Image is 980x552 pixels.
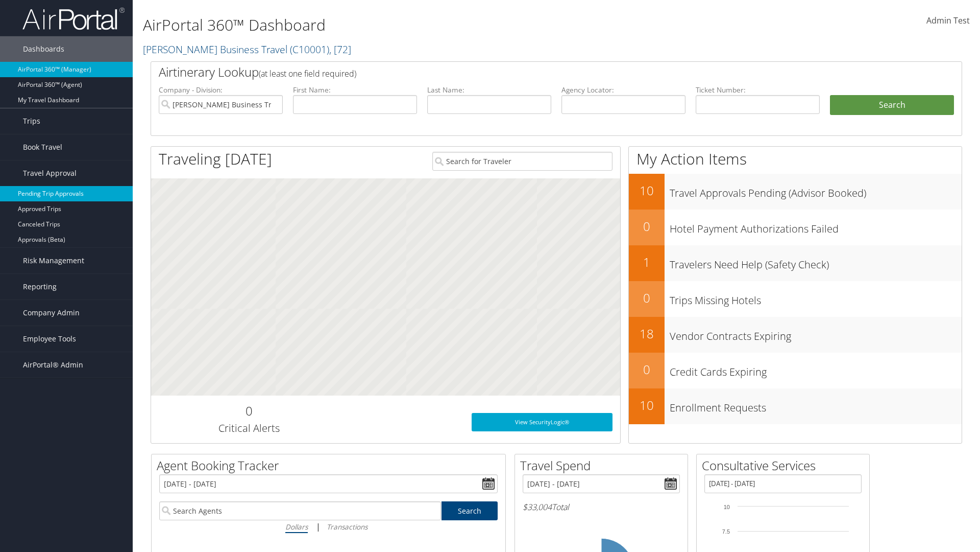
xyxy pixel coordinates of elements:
[926,15,970,26] span: Admin Test
[329,42,351,56] span: , [ 72 ]
[629,182,665,199] h2: 10
[629,218,665,235] h2: 0
[670,396,962,415] h3: Enrollment Requests
[23,248,84,273] span: Risk Management
[830,95,954,116] button: Search
[159,501,441,520] input: Search Agents
[285,522,308,532] i: Dollars
[670,217,962,236] h3: Hotel Payment Authorizations Failed
[670,324,962,343] h3: Vendor Contracts Expiring
[23,160,77,186] span: Travel Approval
[670,288,962,308] h3: Trips Missing Hotels
[670,252,962,272] h3: Travelers Need Help (Safety Check)
[23,108,40,134] span: Trips
[724,504,730,510] tspan: 10
[472,413,612,431] a: View SecurityLogic®
[629,210,962,245] a: 0Hotel Payment Authorizations Failed
[561,85,685,95] label: Agency Locator:
[722,528,730,535] tspan: 7.5
[629,174,962,210] a: 10Travel Approvals Pending (Advisor Booked)
[442,501,498,520] a: Search
[290,42,329,56] span: ( C10001 )
[427,85,551,95] label: Last Name:
[23,274,57,300] span: Reporting
[22,7,125,31] img: airportal-logo.png
[629,245,962,281] a: 1Travelers Need Help (Safety Check)
[629,325,665,342] h2: 18
[629,281,962,317] a: 0Trips Missing Hotels
[520,457,688,474] h2: Travel Spend
[629,388,962,424] a: 10Enrollment Requests
[159,63,887,81] h2: Airtinerary Lookup
[159,421,339,435] h3: Critical Alerts
[23,36,64,62] span: Dashboards
[702,457,869,474] h2: Consultative Services
[157,457,505,474] h2: Agent Booking Tracker
[159,85,283,95] label: Company - Division:
[926,5,970,37] a: Admin Test
[23,352,83,378] span: AirPortal® Admin
[670,360,962,379] h3: Credit Cards Expiring
[629,254,665,271] h2: 1
[629,289,665,307] h2: 0
[670,181,962,200] h3: Travel Approvals Pending (Advisor Booked)
[143,42,351,56] a: [PERSON_NAME] Business Travel
[629,353,962,388] a: 0Credit Cards Expiring
[629,148,962,170] h1: My Action Items
[629,317,962,353] a: 18Vendor Contracts Expiring
[523,501,552,513] span: $33,004
[159,148,272,170] h1: Traveling [DATE]
[159,520,498,533] div: |
[293,85,417,95] label: First Name:
[696,85,820,95] label: Ticket Number:
[629,361,665,378] h2: 0
[159,402,339,420] h2: 0
[523,501,680,513] h6: Total
[23,326,76,352] span: Employee Tools
[259,68,356,79] span: (at least one field required)
[432,152,612,171] input: Search for Traveler
[23,300,80,326] span: Company Admin
[629,397,665,414] h2: 10
[327,522,367,532] i: Transactions
[23,134,62,160] span: Book Travel
[143,14,694,36] h1: AirPortal 360™ Dashboard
